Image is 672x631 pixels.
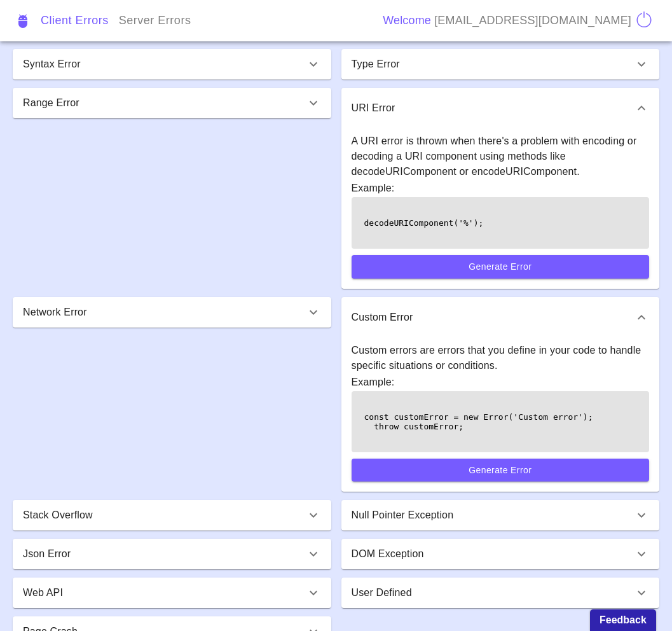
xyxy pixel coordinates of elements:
div: Network Error [13,297,331,328]
button: Generate Error [352,255,650,279]
p: Range Error [23,95,79,111]
p: A URI error is thrown when there's a problem with encoding or decoding a URI component using meth... [352,134,650,179]
div: DOM Exception [341,539,660,569]
p: Syntax Error [23,57,81,72]
p: DOM Exception [352,546,424,562]
p: Json Error [23,546,71,562]
iframe: Ybug feedback widget [584,606,662,631]
div: Custom Error [341,297,660,338]
button: Generate Error [352,459,650,482]
p: Custom errors are errors that you define in your code to handle specific situations or conditions. [352,343,650,373]
p: Null Pointer Exception [352,508,454,523]
div: Custom Error [341,338,660,492]
p: Network Error [23,305,87,320]
div: Json Error [13,539,331,569]
h6: Example: [352,373,650,391]
div: Web API [13,578,331,608]
div: Syntax Error [13,49,331,80]
div: Type Error [341,49,660,80]
div: URI Error [341,128,660,289]
pre: const customError = new Error('Custom error'); throw customError; [364,412,593,431]
p: Web API [23,585,63,600]
div: Stack Overflow [13,500,331,530]
div: Null Pointer Exception [341,500,660,530]
div: URI Error [341,88,660,128]
p: [EMAIL_ADDRESS][DOMAIN_NAME] [431,12,631,29]
p: Custom Error [352,310,413,325]
p: Stack Overflow [23,508,93,523]
p: User Defined [352,585,412,600]
p: URI Error [352,101,395,116]
div: Range Error [13,88,331,118]
p: Welcome [383,12,431,29]
h6: Example: [352,179,650,197]
div: User Defined [341,578,660,608]
p: Type Error [352,57,400,72]
pre: decodeURIComponent('%'); [364,218,484,228]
